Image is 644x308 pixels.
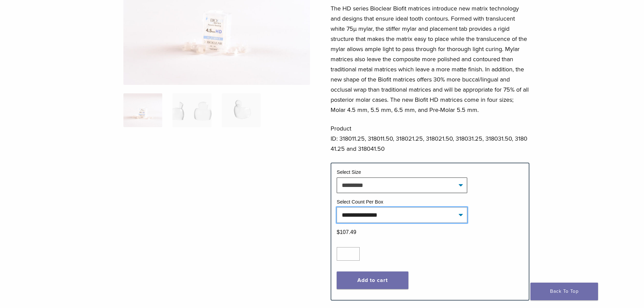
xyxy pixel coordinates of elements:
[337,229,356,235] bdi: 107.49
[337,199,383,205] label: Select Count Per Box
[337,169,361,175] label: Select Size
[530,283,598,300] a: Back To Top
[331,123,529,154] p: Product ID: 318011.25, 318011.50, 318021.25, 318021.50, 318031.25, 318031.50, 318041.25 and 31804...
[172,93,211,127] img: Biofit HD Series - Image 2
[123,93,162,127] img: Posterior-Biofit-HD-Series-Matrices-324x324.jpg
[331,3,529,115] p: The HD series Bioclear Biofit matrices introduce new matrix technology and designs that ensure id...
[222,93,261,127] img: Biofit HD Series - Image 3
[337,271,408,289] button: Add to cart
[337,229,340,235] span: $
